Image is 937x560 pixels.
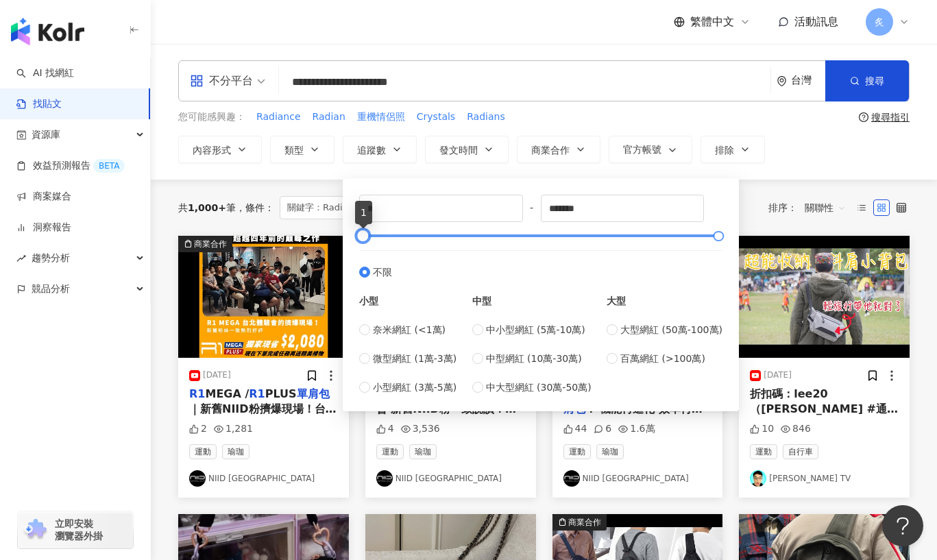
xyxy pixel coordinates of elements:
[563,470,712,487] a: KOL AvatarNIID [GEOGRAPHIC_DATA]
[270,136,334,163] button: 類型
[189,402,337,461] span: ｜新舊NIID粉擠爆現場！台北體驗會 實錄｜精華篇全球 NIID 粉敲碗4年， 由一代「
[409,444,437,459] span: 瑜珈
[376,444,404,459] span: 運動
[189,422,207,436] div: 2
[55,518,103,542] span: 立即安裝 瀏覽器外掛
[222,444,250,459] span: 瑜珈
[467,110,505,124] span: Radians
[357,145,386,156] span: 追蹤數
[563,387,711,415] mark: 單肩包
[376,422,394,436] div: 4
[11,18,84,45] img: logo
[265,387,297,400] span: PLUS
[297,387,330,400] mark: 單肩包
[189,444,217,459] span: 運動
[750,422,774,436] div: 10
[373,351,457,366] span: 微型網紅 (1萬-3萬)
[750,470,899,487] a: KOL Avatar[PERSON_NAME] TV
[313,110,345,124] span: Radian
[16,66,74,80] a: searchAI 找網紅
[16,190,71,204] a: 商案媒合
[701,136,765,163] button: 排除
[517,136,600,163] button: 商業合作
[376,470,393,487] img: KOL Avatar
[472,293,592,308] div: 中型
[189,470,338,487] a: KOL AvatarNIID [GEOGRAPHIC_DATA]
[376,470,525,487] a: KOL AvatarNIID [GEOGRAPHIC_DATA]
[805,197,846,219] span: 關聯性
[791,75,825,86] div: 台灣
[794,15,838,28] span: 活動訊息
[22,519,49,541] img: chrome extension
[178,136,262,163] button: 內容形式
[486,351,582,366] span: 中型網紅 (10萬-30萬)
[178,202,236,213] div: 共 筆
[875,14,884,29] span: 炙
[764,369,792,381] div: [DATE]
[568,515,601,529] div: 商業合作
[607,293,722,308] div: 大型
[623,144,661,155] span: 官方帳號
[781,422,811,436] div: 846
[777,76,787,86] span: environment
[32,119,60,150] span: 資源庫
[190,70,253,92] div: 不分平台
[690,14,734,29] span: 繁體中文
[32,243,70,273] span: 趨勢分析
[16,97,62,111] a: 找貼文
[16,254,26,263] span: rise
[18,511,133,548] a: chrome extension立即安裝 瀏覽器外掛
[486,322,585,337] span: 中小型網紅 (5萬-10萬)
[750,444,777,459] span: 運動
[178,110,245,124] span: 您可能感興趣：
[193,145,231,156] span: 內容形式
[373,380,457,395] span: 小型網紅 (3萬-5萬)
[596,444,624,459] span: 瑜珈
[16,221,71,234] a: 洞察報告
[825,60,909,101] button: 搜尋
[768,197,853,219] div: 排序：
[531,145,570,156] span: 商業合作
[401,422,440,436] div: 3,536
[373,322,446,337] span: 奈米網紅 (<1萬)
[416,110,456,125] button: Crystals
[194,237,227,251] div: 商業合作
[284,145,304,156] span: 類型
[357,110,405,124] span: 重機情侶照
[750,470,766,487] img: KOL Avatar
[439,145,478,156] span: 發文時間
[256,110,301,124] span: Radiance
[783,444,818,459] span: 自行車
[356,110,406,125] button: 重機情侶照
[620,322,722,337] span: 大型網紅 (50萬-100萬)
[618,422,655,436] div: 1.6萬
[355,201,372,224] div: 1
[486,380,592,395] span: 中大型網紅 (30萬-50萬)
[214,422,253,436] div: 1,281
[417,110,455,124] span: Crystals
[620,351,705,366] span: 百萬網紅 (>100萬)
[359,293,457,308] div: 小型
[312,110,346,125] button: Radian
[205,387,249,400] span: MEGA /
[466,110,506,125] button: Radians
[178,236,349,358] img: post-image
[523,200,541,215] span: -
[871,112,910,123] div: 搜尋指引
[188,202,226,213] span: 1,000+
[190,74,204,88] span: appstore
[859,112,868,122] span: question-circle
[189,470,206,487] img: KOL Avatar
[882,505,923,546] iframe: Help Scout Beacon - Open
[594,422,611,436] div: 6
[865,75,884,86] span: 搜尋
[563,470,580,487] img: KOL Avatar
[343,136,417,163] button: 追蹤數
[236,202,274,213] span: 條件 ：
[715,145,734,156] span: 排除
[750,387,898,415] span: 折扣碼：lee20（[PERSON_NAME] #通勤
[563,422,587,436] div: 44
[189,387,205,400] mark: R1
[280,196,473,219] span: 關鍵字：Radiant | R1 極速行動 - 單肩包
[32,273,70,304] span: 競品分析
